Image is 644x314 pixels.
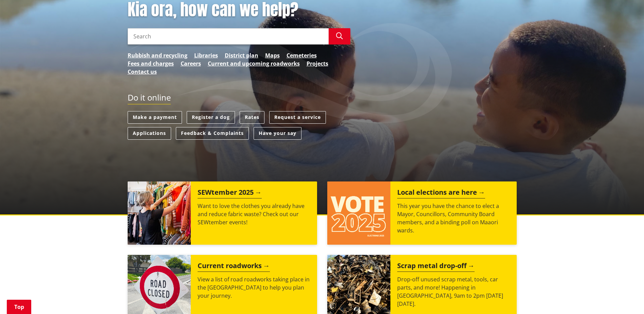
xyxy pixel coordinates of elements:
[198,188,262,198] h2: SEWtember 2025
[128,127,171,140] a: Applications
[128,59,174,68] a: Fees and charges
[194,51,218,59] a: Libraries
[128,181,191,245] img: SEWtember
[397,188,485,198] h2: Local elections are here
[397,275,510,308] p: Drop-off unused scrap metal, tools, car parts, and more! Happening in [GEOGRAPHIC_DATA], 9am to 2...
[225,51,258,59] a: District plan
[327,181,517,245] a: Local elections are here This year you have the chance to elect a Mayor, Councillors, Community B...
[128,93,171,105] h2: Do it online
[128,111,182,124] a: Make a payment
[176,127,249,140] a: Feedback & Complaints
[187,111,235,124] a: Register a dog
[307,59,328,68] a: Projects
[397,202,510,234] p: This year you have the chance to elect a Mayor, Councillors, Community Board members, and a bindi...
[327,181,390,245] img: Vote 2025
[181,59,201,68] a: Careers
[254,127,301,140] a: Have your say
[128,181,317,245] a: SEWtember 2025 Want to love the clothes you already have and reduce fabric waste? Check out our S...
[208,59,300,68] a: Current and upcoming roadworks
[198,202,310,226] p: Want to love the clothes you already have and reduce fabric waste? Check out our SEWtember events!
[397,262,475,272] h2: Scrap metal drop-off
[128,68,157,76] a: Contact us
[198,262,270,272] h2: Current roadworks
[265,51,280,59] a: Maps
[240,111,264,124] a: Rates
[7,300,31,314] a: Top
[128,51,187,59] a: Rubbish and recycling
[198,275,310,300] p: View a list of road roadworks taking place in the [GEOGRAPHIC_DATA] to help you plan your journey.
[269,111,326,124] a: Request a service
[128,28,329,45] input: Search input
[287,51,317,59] a: Cemeteries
